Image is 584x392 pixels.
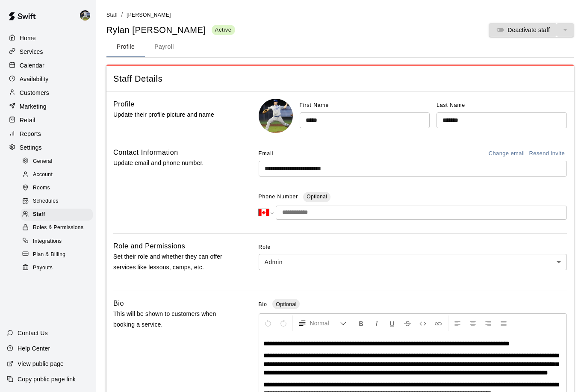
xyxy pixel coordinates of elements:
span: [PERSON_NAME] [127,12,171,18]
a: Staff [21,208,96,221]
a: Schedules [21,195,96,208]
span: Rooms [33,184,50,192]
span: Staff Details [113,73,567,85]
a: Home [7,32,89,44]
div: Rooms [21,182,93,194]
nav: breadcrumb [106,10,574,20]
p: Help Center [18,344,50,353]
span: Staff [106,12,118,18]
span: Phone Number [259,190,298,204]
div: Schedules [21,195,93,207]
div: Rylan Pranger [78,7,96,24]
a: Rooms [21,182,96,195]
a: Account [21,168,96,181]
div: Reports [7,127,89,140]
span: Optional [272,301,300,307]
p: Contact Us [18,329,48,337]
button: Format Underline [385,315,399,331]
button: Right Align [481,315,496,331]
span: Bio [259,301,267,307]
a: Availability [7,73,89,85]
button: Change email [487,147,527,160]
button: Left Align [450,315,465,331]
div: Integrations [21,236,93,248]
div: Account [21,169,93,181]
a: Marketing [7,100,89,113]
span: Schedules [33,197,59,206]
button: Center Align [466,315,480,331]
div: Staff [21,209,93,221]
button: Resend invite [527,147,567,160]
p: Update their profile picture and name [113,109,231,120]
div: Roles & Permissions [21,222,93,234]
h6: Bio [113,298,124,309]
span: Payouts [33,264,53,272]
button: Insert Code [416,315,430,331]
a: Staff [106,11,118,18]
p: Services [20,47,43,56]
span: Normal [310,319,340,327]
span: Last Name [437,102,465,108]
img: Rylan Pranger [259,99,293,133]
span: Role [259,241,567,254]
span: Account [33,171,53,179]
p: Retail [20,116,35,124]
button: Redo [276,315,291,331]
h6: Role and Permissions [113,241,185,252]
a: Plan & Billing [21,248,96,261]
div: Payouts [21,262,93,274]
a: Roles & Permissions [21,221,96,235]
button: Format Bold [354,315,369,331]
h6: Profile [113,99,135,110]
div: General [21,156,93,168]
p: View public page [18,360,64,368]
p: This will be shown to customers when booking a service. [113,309,231,330]
span: Roles & Permissions [33,224,83,232]
div: staff form tabs [106,37,574,57]
div: Admin [259,254,567,270]
button: Format Italics [369,315,384,331]
button: Payroll [145,37,183,57]
button: Format Strikethrough [400,315,415,331]
a: Retail [7,114,89,127]
span: Optional [307,194,327,200]
button: Undo [261,315,275,331]
a: General [21,155,96,168]
li: / [121,10,123,19]
p: Marketing [20,102,47,111]
p: Copy public page link [18,375,76,383]
a: Calendar [7,59,89,72]
p: Reports [20,130,41,138]
a: Customers [7,86,89,99]
span: Active [212,26,235,33]
button: Justify Align [496,315,511,331]
p: Availability [20,75,49,83]
button: Formatting Options [295,315,350,331]
a: Integrations [21,235,96,248]
p: Home [20,34,36,42]
h6: Contact Information [113,147,178,158]
p: Calendar [20,61,44,70]
img: Rylan Pranger [80,10,90,21]
p: Update email and phone number. [113,158,231,168]
button: Profile [106,37,145,57]
span: General [33,157,53,166]
button: Insert Link [431,315,445,331]
a: Settings [7,141,89,154]
span: First Name [300,102,329,108]
div: Plan & Billing [21,249,93,261]
div: Rylan [PERSON_NAME] [106,24,235,36]
span: Integrations [33,237,62,246]
div: split button [489,23,574,37]
a: Services [7,45,89,58]
a: Payouts [21,261,96,274]
span: Staff [33,210,45,219]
